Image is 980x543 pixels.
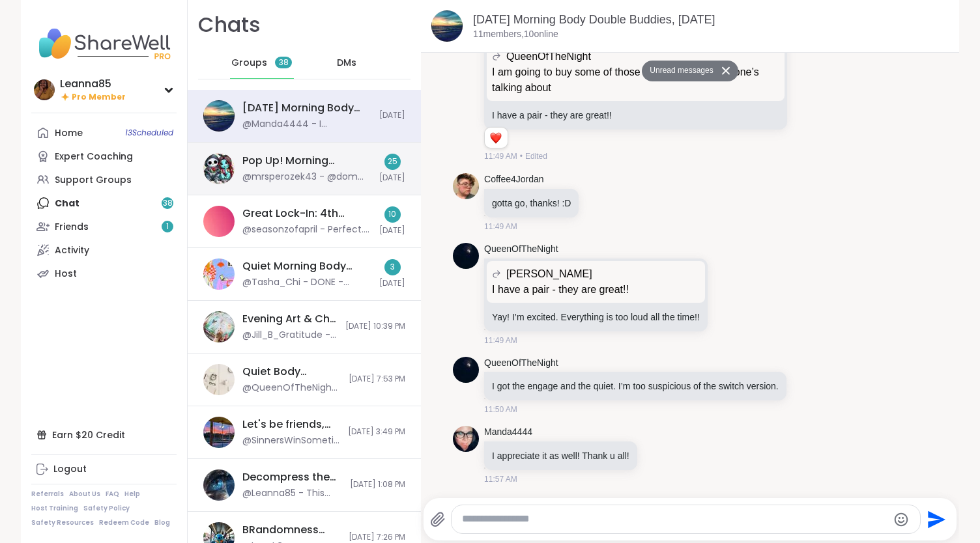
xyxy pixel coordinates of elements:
a: Expert Coaching [31,145,177,168]
p: I got the engage and the quiet. I’m too suspicious of the switch version. [492,380,779,393]
p: I have a pair - they are great!! [492,282,700,298]
div: @mrsperozek43 - @dom love you [242,171,371,184]
span: 11:50 AM [484,404,517,415]
img: Quiet Body Doubling For Productivity - Thursday, Oct 09 [203,364,235,395]
div: 10 [384,206,401,223]
img: https://sharewell-space-live.sfo3.digitaloceanspaces.com/user-generated/d7277878-0de6-43a2-a937-4... [453,357,479,383]
div: 3 [384,259,401,275]
img: Quiet Morning Body Doubling For Productivity, Oct 10 [203,258,235,290]
img: Friday Morning Body Double Buddies, Oct 10 [203,100,235,132]
span: 38 [279,57,289,68]
div: Leanna85 [60,77,126,91]
span: 1 [166,221,169,232]
a: Home13Scheduled [31,121,177,145]
a: Blog [154,518,170,527]
span: Groups [231,57,267,70]
span: 11:57 AM [484,473,517,485]
p: I have a pair - they are great!! [492,109,779,122]
button: Emoji picker [893,512,909,527]
button: Unread messages [642,61,717,81]
a: QueenOfTheNight [484,357,558,370]
span: Pro Member [72,92,126,103]
button: Send [921,505,950,534]
img: Great Lock-In: 4th Quarter Accountability Partner, Oct 09 [203,206,235,237]
img: https://sharewell-space-live.sfo3.digitaloceanspaces.com/user-generated/9d626cd0-0697-47e5-a38d-3... [453,426,479,452]
img: Pop Up! Morning Session!, Oct 10 [203,153,235,184]
a: Referrals [31,490,64,499]
div: Activity [55,244,89,257]
div: Let's be friends, [DATE] [242,417,340,432]
div: BRandomness Ohana Open Forum, [DATE] [242,523,341,537]
a: About Us [69,490,100,499]
a: Activity [31,238,177,262]
img: https://sharewell-space-live.sfo3.digitaloceanspaces.com/user-generated/d7277878-0de6-43a2-a937-4... [453,243,479,269]
p: 11 members, 10 online [473,28,558,41]
div: Evening Art & Chill Creative Body Doubling , [DATE] [242,312,338,326]
div: Earn $20 Credit [31,423,177,447]
span: [DATE] 7:53 PM [349,374,405,385]
span: 13 Scheduled [125,128,173,138]
img: Leanna85 [34,79,55,100]
textarea: Type your message [462,512,887,526]
a: QueenOfTheNight [484,243,558,256]
div: 25 [384,154,401,170]
span: 11:49 AM [484,221,517,232]
span: [DATE] [379,278,405,289]
p: gotta go, thanks! :D [492,197,571,210]
span: Edited [525,150,547,162]
img: ShareWell Nav Logo [31,21,177,66]
span: [DATE] 1:08 PM [350,479,405,490]
div: @seasonzofapril - Perfect. Cant wait to check in next week. [242,223,371,236]
a: Coffee4Jordan [484,173,544,186]
a: Host [31,262,177,285]
a: Safety Policy [83,504,130,513]
div: Support Groups [55,174,132,187]
div: Home [55,127,83,140]
button: Reactions: love [489,133,502,143]
a: Support Groups [31,168,177,191]
a: Safety Resources [31,518,94,527]
div: Quiet Body Doubling For Productivity - [DATE] [242,365,341,379]
a: Host Training [31,504,78,513]
a: FAQ [106,490,119,499]
div: @Manda4444 - I appreciate it as well! Thank u all! [242,118,371,131]
img: Let's be friends, Oct 09 [203,417,235,448]
div: @Leanna85 - This message was deleted. [242,487,342,500]
a: Friends1 [31,215,177,238]
span: [DATE] 7:26 PM [349,532,405,543]
img: Decompress the Stress, Oct 08 [203,469,235,501]
div: Reaction list [485,128,508,148]
div: Expert Coaching [55,150,133,163]
span: [DATE] [379,173,405,184]
span: DMs [337,57,356,70]
a: Help [124,490,140,499]
div: @Tasha_Chi - DONE - breakfast DONE - take meds DONE - BCR Review: Organize support documentation [242,276,371,289]
p: I am going to buy some of those loop earplugs everyone’s talking about [492,64,779,96]
div: Logout [53,463,87,476]
div: Host [55,268,77,281]
span: • [520,150,523,162]
div: Friends [55,221,89,234]
div: @Jill_B_Gratitude - This message was deleted. [242,329,338,342]
span: 11:49 AM [484,150,517,162]
img: Evening Art & Chill Creative Body Doubling , Oct 09 [203,311,235,342]
span: [DATE] 3:49 PM [348,426,405,438]
div: Decompress the Stress, [DATE] [242,470,342,484]
a: Logout [31,458,177,481]
img: Friday Morning Body Double Buddies, Oct 10 [431,10,463,42]
span: 11:49 AM [484,335,517,346]
div: [DATE] Morning Body Double Buddies, [DATE] [242,101,371,115]
span: QueenOfTheNight [506,49,591,64]
h1: Chats [198,10,261,40]
span: [DATE] [379,225,405,236]
img: https://sharewell-space-live.sfo3.digitaloceanspaces.com/user-generated/134d9bb1-a290-4167-8a01-5... [453,173,479,199]
p: I appreciate it as well! Thank u all! [492,449,629,462]
span: [PERSON_NAME] [506,266,592,282]
a: Manda4444 [484,426,532,439]
div: Pop Up! Morning Session!, [DATE] [242,154,371,168]
span: [DATE] 10:39 PM [345,321,405,332]
a: [DATE] Morning Body Double Buddies, [DATE] [473,13,715,26]
div: @SinnersWinSometimes - brb feeling overwhelmed need to breathe just my personal life.. i’ll be he... [242,434,340,447]
div: @QueenOfTheNight - But I am going to finsih it anyways! [242,382,341,395]
div: Quiet Morning Body Doubling For Productivity, [DATE] [242,259,371,273]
